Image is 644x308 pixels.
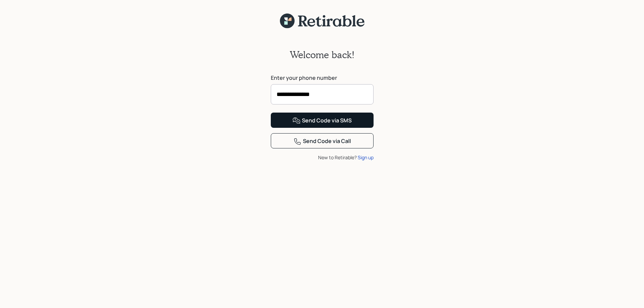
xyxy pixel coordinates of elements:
[293,137,351,145] div: Send Code via Call
[271,113,374,128] button: Send Code via SMS
[271,133,374,148] button: Send Code via Call
[290,49,355,61] h2: Welcome back!
[358,154,374,161] div: Sign up
[271,154,374,161] div: New to Retirable?
[292,117,352,125] div: Send Code via SMS
[271,74,374,81] label: Enter your phone number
